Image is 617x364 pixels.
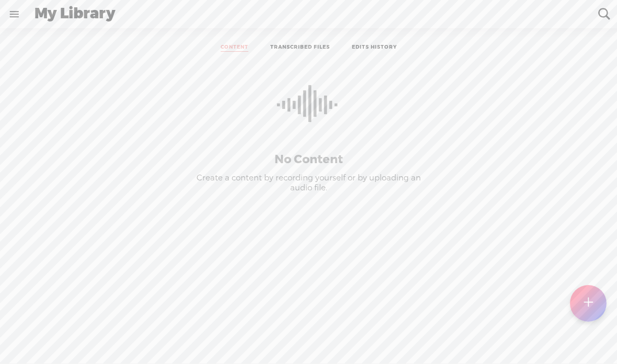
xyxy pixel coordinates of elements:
a: TRANSCRIBED FILES [270,44,330,52]
a: EDITS HISTORY [352,44,397,52]
div: My Library [27,1,591,28]
p: No Content [189,152,428,167]
a: CONTENT [221,44,248,52]
div: Create a content by recording yourself or by uploading an audio file. [194,173,423,194]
